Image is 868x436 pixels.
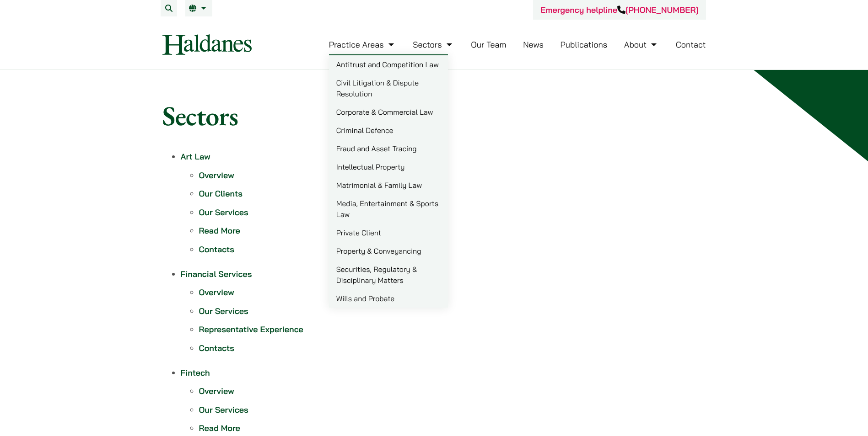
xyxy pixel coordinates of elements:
a: Our Services [199,404,248,415]
a: Overview [199,287,234,298]
h1: Sectors [162,99,706,132]
a: Contacts [199,244,234,255]
a: Property & Conveyancing [329,242,448,260]
img: Logo of Haldanes [162,34,252,55]
a: Fintech [181,367,210,378]
a: Fraud and Asset Tracing [329,139,448,158]
a: Corporate & Commercial Law [329,103,448,121]
a: Antitrust and Competition Law [329,55,448,74]
a: Read More [199,423,240,433]
a: Financial Services [181,269,252,279]
a: Art Law [181,151,210,162]
a: Contacts [199,343,234,353]
a: Criminal Defence [329,121,448,139]
a: Emergency helpline[PHONE_NUMBER] [540,5,698,15]
a: Our Clients [199,188,243,199]
a: Read More [199,225,240,236]
a: Practice Areas [329,39,396,50]
a: Representative Experience [199,324,303,335]
a: Our Services [199,207,248,218]
a: Our Team [471,39,506,50]
a: Private Client [329,223,448,242]
a: News [523,39,544,50]
a: Intellectual Property [329,158,448,176]
a: Our Services [199,306,248,316]
a: Overview [199,386,234,396]
a: Publications [561,39,608,50]
a: Securities, Regulatory & Disciplinary Matters [329,260,448,289]
a: Sectors [413,39,454,50]
a: EN [189,5,209,12]
a: Media, Entertainment & Sports Law [329,194,448,223]
a: Contact [676,39,706,50]
a: Overview [199,170,234,181]
a: Wills and Probate [329,289,448,308]
a: About [624,39,659,50]
a: Civil Litigation & Dispute Resolution [329,74,448,103]
a: Matrimonial & Family Law [329,176,448,194]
